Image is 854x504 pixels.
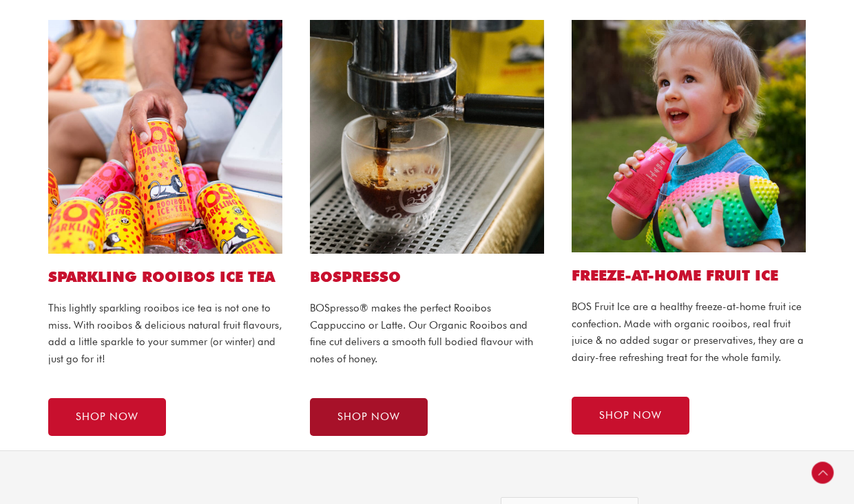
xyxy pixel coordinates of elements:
p: BOSpresso® makes the perfect Rooibos Cappuccino or Latte. Our Organic Rooibos and fine cut delive... [310,300,544,368]
h2: FREEZE-AT-HOME FRUIT ICE [572,266,806,285]
p: BOS Fruit Ice are a healthy freeze-at-home fruit ice confection. Made with organic rooibos, real ... [572,298,806,366]
h2: SPARKLING ROOIBOS ICE TEA [48,267,282,286]
span: SHOP NOW [76,412,138,422]
img: Cherry_Ice Bosbrands [572,20,806,252]
span: SHOP NOW [337,412,400,422]
span: SHOP NOW [599,410,662,421]
a: SHOP NOW [310,398,428,436]
a: SHOP NOW [572,397,689,435]
a: SHOP NOW [48,398,166,436]
p: This lightly sparkling rooibos ice tea is not one to miss. With rooibos & delicious natural fruit... [48,300,282,368]
h2: BOSPRESSO [310,267,544,286]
